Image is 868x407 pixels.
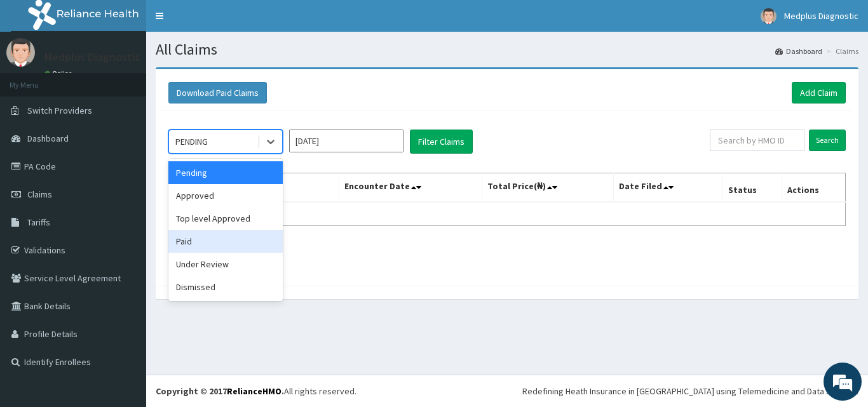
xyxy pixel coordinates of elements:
img: User Image [6,38,35,67]
span: Dashboard [27,133,69,144]
strong: Copyright © 2017 . [156,385,284,397]
div: Top level Approved [168,207,283,230]
th: Encounter Date [339,173,482,203]
span: Tariffs [27,217,50,228]
footer: All rights reserved. [146,375,868,407]
li: Claims [824,46,858,57]
input: Select Month and Year [289,130,403,152]
div: Dismissed [168,276,283,298]
a: Add Claim [792,82,846,103]
img: User Image [761,8,776,24]
button: Download Paid Claims [168,82,267,103]
h1: All Claims [156,41,858,58]
p: Medplus Diagnostic [44,51,140,63]
a: Online [44,69,75,78]
div: PENDING [175,135,208,148]
span: Medplus Diagnostic [784,10,858,22]
input: Search [809,130,846,151]
button: Filter Claims [410,130,473,154]
th: Status [723,173,782,203]
th: Actions [782,173,845,203]
input: Search by HMO ID [710,130,804,151]
div: Paid [168,230,283,253]
div: Under Review [168,253,283,276]
a: RelianceHMO [227,385,281,397]
th: Date Filed [614,173,723,203]
div: Redefining Heath Insurance in [GEOGRAPHIC_DATA] using Telemedicine and Data Science! [522,385,858,397]
a: Dashboard [775,46,822,57]
span: Claims [27,189,52,200]
th: Total Price(₦) [482,173,614,203]
div: Approved [168,184,283,207]
span: Switch Providers [27,105,92,116]
div: Pending [168,161,283,184]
